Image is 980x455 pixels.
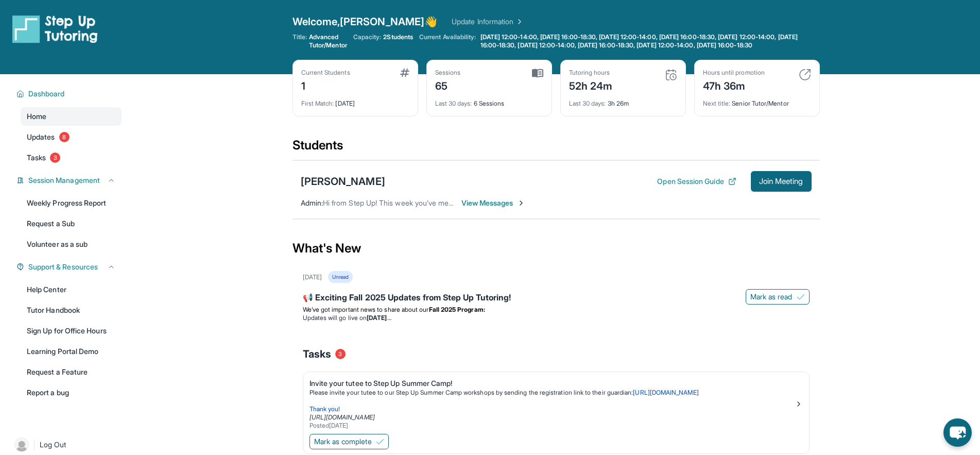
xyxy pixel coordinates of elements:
span: 3 [50,153,60,163]
button: Support & Resources [24,262,115,272]
span: We’ve got important news to share about our [303,306,429,313]
a: Home [21,107,122,126]
button: Session Management [24,175,115,186]
a: Sign Up for Office Hours [21,322,122,340]
span: 2 Students [383,33,413,41]
div: 52h 24m [569,77,613,93]
span: Session Management [28,175,100,186]
span: Tasks [27,153,46,163]
span: Mark as read [750,292,793,302]
span: Tasks [303,347,331,361]
span: Join Meeting [759,178,803,184]
span: Thank you! [310,405,340,413]
a: Tutor Handbook [21,301,122,319]
button: Mark as read [746,289,810,305]
a: Volunteer as a sub [21,235,122,254]
div: 65 [435,77,461,93]
span: Title: [293,33,307,49]
div: Unread [328,271,353,283]
a: Weekly Progress Report [21,194,122,212]
a: [URL][DOMAIN_NAME] [633,389,698,396]
div: Current Students [301,69,350,77]
img: card [799,69,811,81]
span: Last 30 days : [435,99,472,107]
div: Invite your tutee to Step Up Summer Camp! [310,378,795,389]
span: | [33,439,36,451]
img: card [532,69,543,78]
span: Next title : [703,99,731,107]
div: 3h 26m [569,93,677,108]
a: Tasks3 [21,148,122,167]
span: Admin : [301,198,323,207]
div: 1 [301,77,350,93]
div: Posted [DATE] [310,422,795,430]
span: Support & Resources [28,262,98,272]
a: Updates8 [21,128,122,146]
img: logo [12,14,98,43]
div: Sessions [435,69,461,77]
span: Dashboard [28,89,65,99]
strong: [DATE] [367,314,391,322]
img: card [665,69,677,81]
span: Last 30 days : [569,99,606,107]
a: Request a Feature [21,363,122,381]
span: View Messages [461,198,526,208]
span: Welcome, [PERSON_NAME] 👋 [293,14,438,29]
div: 47h 36m [703,77,765,93]
a: Update Information [452,16,524,27]
div: Hours until promotion [703,69,765,77]
a: [URL][DOMAIN_NAME] [310,413,375,421]
span: Hi from Step Up! This week you’ve met for 0 minutes and this month you’ve met for 3 hours. Happy ... [323,198,676,207]
button: Open Session Guide [657,176,736,187]
img: card [400,69,409,77]
img: Chevron Right [513,16,524,27]
div: What's New [293,226,820,271]
a: Report a bug [21,383,122,402]
img: Mark as read [797,293,805,301]
span: Updates [27,132,55,142]
a: [DATE] 12:00-14:00, [DATE] 16:00-18:30, [DATE] 12:00-14:00, [DATE] 16:00-18:30, [DATE] 12:00-14:0... [478,33,820,49]
div: 📢 Exciting Fall 2025 Updates from Step Up Tutoring! [303,291,810,306]
button: Mark as complete [310,434,389,449]
span: 3 [335,349,346,359]
span: First Match : [301,99,334,107]
div: Senior Tutor/Mentor [703,93,811,108]
a: Learning Portal Demo [21,342,122,361]
span: Capacity: [353,33,382,41]
div: [DATE] [303,273,322,281]
a: Invite your tutee to Step Up Summer Camp!Please invite your tutee to our Step Up Summer Camp work... [303,372,809,432]
a: Help Center [21,280,122,299]
button: chat-button [943,418,972,447]
span: Current Availability: [419,33,476,49]
div: Students [293,137,820,160]
div: [PERSON_NAME] [301,174,385,189]
div: 6 Sessions [435,93,543,108]
img: Chevron-Right [517,199,525,207]
span: Mark as complete [314,436,372,447]
span: Log Out [40,440,66,450]
span: Advanced Tutor/Mentor [309,33,347,49]
strong: Fall 2025 Program: [429,306,485,313]
span: [DATE] 12:00-14:00, [DATE] 16:00-18:30, [DATE] 12:00-14:00, [DATE] 16:00-18:30, [DATE] 12:00-14:0... [480,33,818,49]
button: Dashboard [24,89,115,99]
img: user-img [14,437,29,452]
button: Join Meeting [751,171,812,192]
a: Request a Sub [21,214,122,233]
div: [DATE] [301,93,409,108]
p: Please invite your tutee to our Step Up Summer Camp workshops by sending the registration link to... [310,389,795,397]
span: Home [27,111,46,122]
span: 8 [59,132,70,142]
div: Tutoring hours [569,69,613,77]
li: Updates will go live on [303,314,810,322]
img: Mark as complete [376,437,384,446]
